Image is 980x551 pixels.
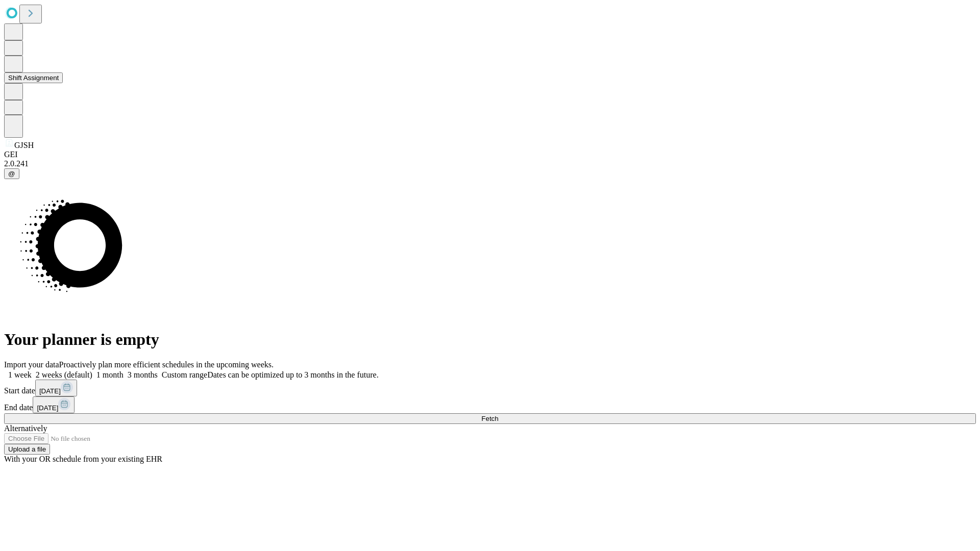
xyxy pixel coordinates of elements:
[4,424,47,433] span: Alternatively
[14,141,34,149] span: GJSH
[4,330,976,349] h1: Your planner is empty
[4,455,162,463] span: With your OR schedule from your existing EHR
[4,396,976,413] div: End date
[8,170,15,178] span: @
[128,370,158,379] span: 3 months
[207,370,378,379] span: Dates can be optimized up to 3 months in the future.
[37,404,58,412] span: [DATE]
[4,72,63,83] button: Shift Assignment
[59,360,274,369] span: Proactively plan more efficient schedules in the upcoming weeks.
[4,444,50,455] button: Upload a file
[39,387,61,395] span: [DATE]
[36,370,92,379] span: 2 weeks (default)
[33,396,75,413] button: [DATE]
[4,150,976,159] div: GEI
[162,370,207,379] span: Custom range
[96,370,124,379] span: 1 month
[8,370,32,379] span: 1 week
[4,168,19,179] button: @
[35,380,77,396] button: [DATE]
[4,380,976,396] div: Start date
[481,415,498,422] span: Fetch
[4,159,976,168] div: 2.0.241
[4,413,976,424] button: Fetch
[4,360,59,369] span: Import your data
